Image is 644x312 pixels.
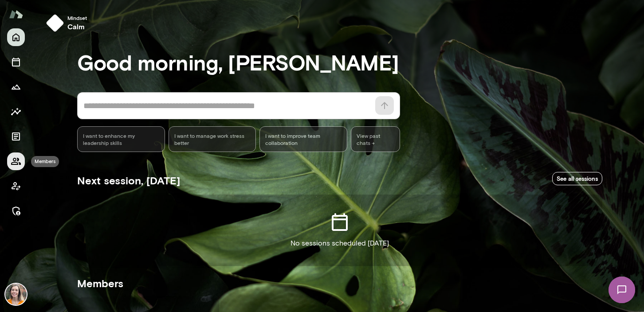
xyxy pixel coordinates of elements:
[7,53,25,71] button: Sessions
[174,132,251,146] span: I want to manage work stress better
[7,177,25,195] button: Client app
[552,172,602,186] a: See all sessions
[77,173,180,187] h5: Next session, [DATE]
[77,126,165,152] div: I want to enhance my leadership skills
[9,6,23,23] img: Mento
[7,152,25,170] button: Members
[7,78,25,96] button: Growth Plan
[67,14,87,21] span: Mindset
[5,284,27,305] img: Carrie Kelly
[43,11,94,35] button: Mindsetcalm
[77,276,602,290] h5: Members
[351,126,400,152] span: View past chats ->
[7,103,25,121] button: Insights
[259,126,347,152] div: I want to improve team collaboration
[83,132,159,146] span: I want to enhance my leadership skills
[67,21,87,32] h6: calm
[169,126,256,152] div: I want to manage work stress better
[291,238,389,249] p: No sessions scheduled [DATE]
[7,128,25,145] button: Documents
[46,14,64,32] img: mindset
[7,202,25,220] button: Manage
[31,156,59,167] div: Members
[7,28,25,46] button: Home
[77,50,602,74] h3: Good morning, [PERSON_NAME]
[265,132,342,146] span: I want to improve team collaboration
